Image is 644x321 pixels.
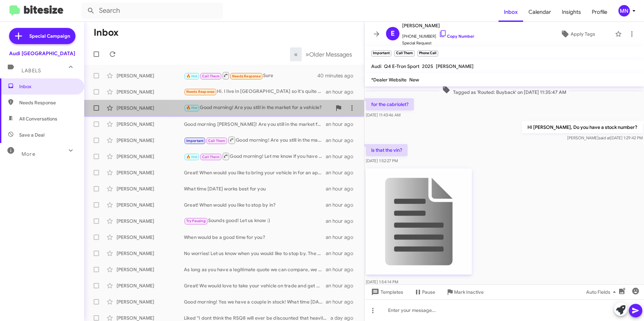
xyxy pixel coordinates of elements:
[186,90,215,94] span: Needs Response
[184,282,326,289] div: Great! We would love to take your vehicle on trade and get you into a new vehicle. What time [DAT...
[82,3,223,19] input: Search
[402,22,474,30] span: [PERSON_NAME]
[184,71,318,80] div: Sure
[326,218,359,224] div: an hour ago
[184,250,326,257] div: No worries! Let us know when you would like to stop by. The EV credit does end this month and ava...
[117,218,184,224] div: [PERSON_NAME]
[184,152,326,160] div: Good morning! Let me know if you have any questions
[186,139,204,143] span: Important
[391,28,395,39] span: E
[208,139,226,143] span: Call Them
[117,169,184,176] div: [PERSON_NAME]
[370,286,403,298] span: Templates
[326,250,359,257] div: an hour ago
[326,121,359,128] div: an hour ago
[294,50,298,59] span: «
[202,74,220,78] span: Call Them
[117,298,184,305] div: [PERSON_NAME]
[184,121,326,128] div: Good morning [PERSON_NAME]! Are you still in the market for a new vehicle?
[581,286,624,298] button: Auto Fields
[202,155,220,159] span: Call Them
[384,63,419,69] span: Q4 E-Tron Sport
[305,50,309,59] span: »
[439,34,474,39] a: Copy Number
[117,234,184,241] div: [PERSON_NAME]
[184,104,332,112] div: Good morning! Are you still in the market for a vehicle?
[184,298,326,305] div: Good morning! Yes we have a couple in stock! What time [DATE] would you like to come in?
[184,88,326,96] div: Hi. I live in [GEOGRAPHIC_DATA] so it's quite a trek for me to go down there. Is there anything y...
[571,28,595,40] span: Apply Tags
[371,50,391,57] small: Important
[117,88,184,95] div: [PERSON_NAME]
[402,40,474,46] span: Special Request
[117,202,184,208] div: [PERSON_NAME]
[186,74,198,78] span: 🔥 Hot
[94,27,119,38] h1: Inbox
[599,135,610,140] span: said at
[19,132,44,138] span: Save a Deal
[318,72,359,79] div: 40 minutes ago
[586,2,613,22] a: Profile
[117,105,184,111] div: [PERSON_NAME]
[326,298,359,305] div: an hour ago
[366,279,398,284] span: [DATE] 1:54:14 PM
[436,63,474,69] span: [PERSON_NAME]
[301,47,356,61] button: Next
[290,47,356,61] nav: Page navigation example
[618,5,630,16] div: MN
[543,28,612,40] button: Apply Tags
[326,153,359,160] div: an hour ago
[29,33,70,39] span: Special Campaign
[290,47,302,61] button: Previous
[184,136,326,144] div: Good morning! Are you still in the market?
[9,28,75,44] a: Special Campaign
[184,202,326,208] div: Great! When would you like to stop by in?
[326,202,359,208] div: an hour ago
[366,169,472,275] img: 9k=
[22,151,35,157] span: More
[184,169,326,176] div: Great! When would you like to bring your vehicle in for an appraisal?
[22,68,41,74] span: Labels
[184,185,326,192] div: What time [DATE] works best for you
[117,282,184,289] div: [PERSON_NAME]
[117,137,184,144] div: [PERSON_NAME]
[366,158,398,163] span: [DATE] 1:52:27 PM
[522,121,643,133] p: HI [PERSON_NAME], Do you have a stock number?
[326,88,359,95] div: an hour ago
[326,266,359,273] div: an hour ago
[364,286,409,298] button: Templates
[523,2,556,22] span: Calendar
[567,135,643,140] span: [PERSON_NAME] [DATE] 1:29:42 PM
[232,74,261,78] span: Needs Response
[117,153,184,160] div: [PERSON_NAME]
[184,266,326,273] div: As long as you have a legitimate quote we can compare, we will beat it and save you the trip :)
[586,286,618,298] span: Auto Fields
[613,5,637,16] button: MN
[19,99,76,106] span: Needs Response
[441,286,489,298] button: Mark Inactive
[409,286,441,298] button: Pause
[454,286,484,298] span: Mark Inactive
[186,106,198,110] span: 🔥 Hot
[417,50,438,57] small: Phone Call
[556,2,586,22] a: Insights
[366,112,400,117] span: [DATE] 11:43:46 AM
[19,83,76,90] span: Inbox
[402,30,474,40] span: [PHONE_NUMBER]
[184,217,326,225] div: Sounds good! Let us know :)
[184,234,326,241] div: When would be a good time for you?
[19,115,57,122] span: All Conversations
[371,63,381,69] span: Audi
[371,77,407,83] span: *Dealer Website
[9,50,75,57] div: Audi [GEOGRAPHIC_DATA]
[117,72,184,79] div: [PERSON_NAME]
[394,50,414,57] small: Call Them
[409,77,419,83] span: New
[498,2,523,22] a: Inbox
[117,121,184,128] div: [PERSON_NAME]
[186,155,198,159] span: 🔥 Hot
[117,185,184,192] div: [PERSON_NAME]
